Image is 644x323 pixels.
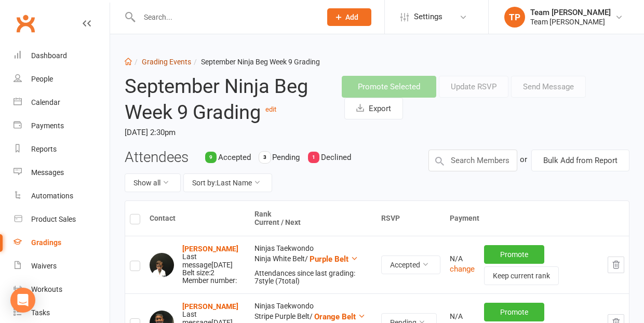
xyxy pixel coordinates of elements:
div: Open Intercom Messenger [10,288,35,313]
th: RSVP [377,201,445,236]
input: Search Members by name [428,150,518,171]
a: Grading Events [142,58,191,66]
div: Automations [31,192,73,200]
span: Orange Belt [314,312,356,321]
a: Clubworx [12,10,38,36]
div: Tasks [31,308,50,317]
a: Product Sales [14,208,110,231]
button: Sort by:Last Name [183,173,272,192]
img: Oscar Cusick [150,253,174,277]
div: Dashboard [31,51,67,60]
button: Add [327,8,371,26]
a: Automations [14,184,110,208]
span: Pending [272,153,300,162]
a: edit [265,105,276,113]
li: September Ninja Beg Week 9 Grading [191,56,320,68]
span: Settings [414,5,442,29]
div: Last message [DATE] [182,253,245,269]
button: Export [344,98,403,119]
h3: Attendees [125,150,189,166]
div: 3 [259,152,271,163]
button: Keep current rank [484,266,559,285]
a: Messages [14,161,110,184]
th: Rank Current / Next [250,201,377,236]
button: Promote [484,245,544,264]
button: Bulk Add from Report [531,150,629,171]
button: Show all [125,173,181,192]
input: Search... [136,10,314,24]
a: Gradings [14,231,110,254]
th: Contact [145,201,250,236]
div: Messages [31,168,64,177]
div: Belt size: 2 Member number: [182,245,245,285]
span: Purple Belt [310,254,348,264]
div: or [520,150,527,169]
div: Payments [31,122,64,130]
a: Dashboard [14,44,110,68]
div: N/A [450,313,475,320]
button: Accepted [381,255,440,274]
span: Declined [321,153,351,162]
span: Accepted [218,153,251,162]
div: Calendar [31,98,60,106]
span: Add [345,13,358,21]
th: Payment [445,201,629,236]
button: Promote [484,303,544,321]
div: Product Sales [31,215,76,223]
a: Calendar [14,91,110,114]
button: change [450,263,475,275]
div: Reports [31,145,57,153]
div: Team [PERSON_NAME] [530,8,611,17]
div: N/A [450,255,475,263]
h2: September Ninja Beg Week 9 Grading [125,76,326,123]
time: [DATE] 2:30pm [125,124,326,141]
button: Orange Belt [314,311,366,323]
div: TP [504,7,525,28]
a: Reports [14,138,110,161]
button: Purple Belt [310,253,358,265]
a: Workouts [14,278,110,301]
td: Ninjas Taekwondo Ninja White Belt / [250,236,377,293]
a: Waivers [14,254,110,278]
a: Payments [14,114,110,138]
a: People [14,68,110,91]
div: People [31,75,53,83]
div: Gradings [31,238,61,247]
a: [PERSON_NAME] [182,245,238,253]
div: Attendances since last grading: 7 style ( 7 total) [254,270,372,286]
div: Team [PERSON_NAME] [530,17,611,26]
div: 1 [308,152,319,163]
a: [PERSON_NAME] [182,302,238,311]
div: Workouts [31,285,62,293]
div: 9 [205,152,217,163]
div: Waivers [31,262,57,270]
